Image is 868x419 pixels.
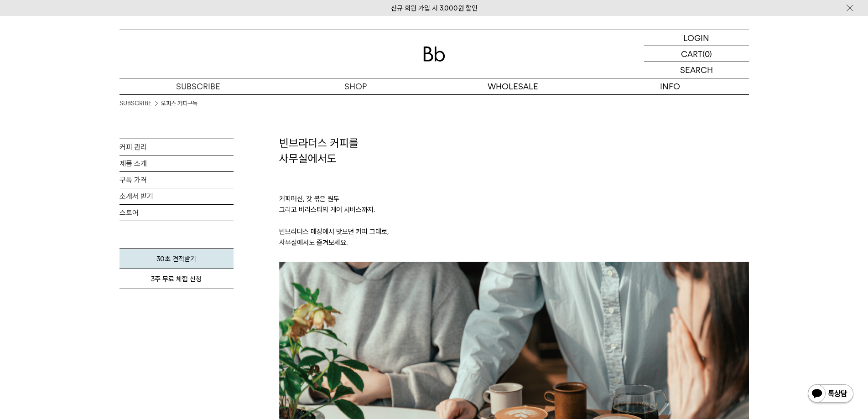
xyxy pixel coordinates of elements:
[644,30,749,46] a: LOGIN
[277,78,434,94] a: SHOP
[807,383,854,405] img: 카카오톡 채널 1:1 채팅 버튼
[120,78,277,94] a: SUBSCRIBE
[120,172,234,188] a: 구독 가격
[702,46,712,62] p: (0)
[120,139,234,155] a: 커피 관리
[681,46,702,62] p: CART
[423,47,445,62] img: 로고
[683,30,709,46] p: LOGIN
[120,205,234,221] a: 스토어
[120,248,234,269] a: 30초 견적받기
[592,78,749,94] p: INFO
[680,62,713,78] p: SEARCH
[434,78,592,94] p: WHOLESALE
[120,155,234,171] a: 제품 소개
[120,99,152,108] a: SUBSCRIBE
[120,188,234,204] a: 소개서 받기
[391,4,478,12] a: 신규 회원 가입 시 3,000원 할인
[161,99,198,108] a: 오피스 커피구독
[120,269,234,289] a: 3주 무료 체험 신청
[279,135,749,166] h2: 빈브라더스 커피를 사무실에서도
[279,166,749,262] p: 커피머신, 갓 볶은 원두 그리고 바리스타의 케어 서비스까지. 빈브라더스 매장에서 맛보던 커피 그대로, 사무실에서도 즐겨보세요.
[644,46,749,62] a: CART (0)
